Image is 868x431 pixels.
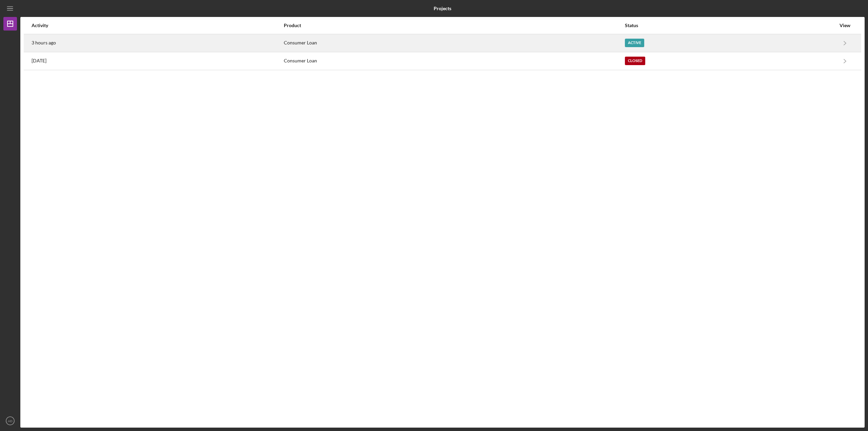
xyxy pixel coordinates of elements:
div: View [836,23,853,28]
div: Closed [625,57,645,65]
time: 2024-10-23 15:40 [32,58,46,63]
div: Consumer Loan [284,53,624,70]
div: Consumer Loan [284,35,624,52]
time: 2025-09-23 13:39 [32,40,56,45]
text: AD [8,419,12,423]
div: Status [625,23,836,28]
div: Activity [32,23,283,28]
button: AD [3,414,17,428]
b: Projects [434,6,451,11]
div: Product [284,23,624,28]
div: Active [625,39,644,47]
